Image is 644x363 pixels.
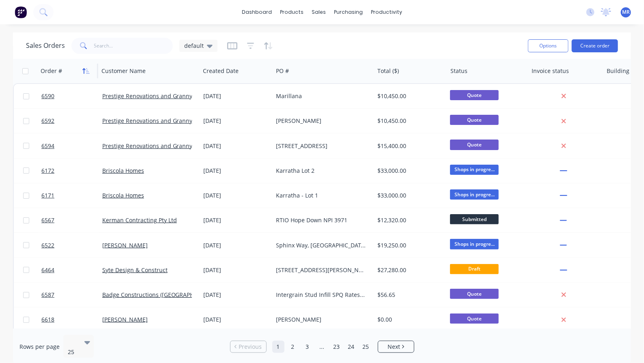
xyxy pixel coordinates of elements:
[203,167,270,175] div: [DATE]
[102,167,144,174] a: Briscola Homes
[450,189,499,200] span: Shops in progre...
[272,341,284,353] a: Page 1 is your current page
[102,92,230,100] a: Prestige Renovations and Granny Flats PTY LTD
[377,241,440,249] div: $19,250.00
[450,115,499,125] span: Quote
[203,191,270,200] div: [DATE]
[203,291,270,299] div: [DATE]
[102,291,239,299] a: Badge Constructions ([GEOGRAPHIC_DATA]) Pty Ltd
[532,67,569,75] div: Invoice status
[203,142,270,150] div: [DATE]
[102,216,177,224] a: Kerman Contracting Pty Ltd
[622,9,630,16] span: MR
[276,92,366,100] div: Marillana
[41,266,54,274] span: 6464
[102,142,230,150] a: Prestige Renovations and Granny Flats PTY LTD
[41,216,54,224] span: 6567
[377,167,440,175] div: $33,000.00
[345,341,358,353] a: Page 24
[94,38,173,54] input: Search...
[203,67,239,75] div: Created Date
[41,316,54,324] span: 6618
[276,266,366,274] div: [STREET_ADDRESS][PERSON_NAME]
[330,6,367,18] div: purchasing
[41,291,54,299] span: 6587
[41,283,102,307] a: 6587
[102,241,148,249] a: [PERSON_NAME]
[41,191,54,200] span: 6171
[41,134,102,158] a: 6594
[26,42,65,49] h1: Sales Orders
[276,241,366,249] div: Sphinx Way, [GEOGRAPHIC_DATA]
[41,67,62,75] div: Order #
[203,117,270,125] div: [DATE]
[203,316,270,324] div: [DATE]
[450,239,499,249] span: Shops in progre...
[572,39,618,52] button: Create order
[239,343,262,351] span: Previous
[101,67,146,75] div: Customer Name
[102,191,144,199] a: Briscola Homes
[276,291,366,299] div: Intergrain Stud Infill SPQ Rates in [GEOGRAPHIC_DATA]
[450,214,499,224] span: Submitted
[102,316,148,323] a: [PERSON_NAME]
[528,39,569,52] button: Options
[450,165,499,175] span: Shops in progre...
[377,191,440,200] div: $33,000.00
[230,343,266,351] a: Previous page
[41,258,102,282] a: 6464
[308,6,330,18] div: sales
[41,109,102,133] a: 6592
[331,341,343,353] a: Page 23
[450,264,499,274] span: Draft
[287,341,299,353] a: Page 2
[377,117,440,125] div: $10,450.00
[203,216,270,224] div: [DATE]
[276,142,366,150] div: [STREET_ADDRESS]
[276,316,366,324] div: [PERSON_NAME]
[450,289,499,299] span: Quote
[276,167,366,175] div: Karratha Lot 2
[450,314,499,324] span: Quote
[450,67,467,75] div: Status
[68,348,78,356] div: 25
[41,117,54,125] span: 6592
[15,6,27,18] img: Factory
[102,117,230,125] a: Prestige Renovations and Granny Flats PTY LTD
[184,41,204,50] span: default
[377,216,440,224] div: $12,320.00
[450,90,499,100] span: Quote
[41,84,102,108] a: 6590
[302,341,314,353] a: Page 3
[41,92,54,100] span: 6590
[377,316,440,324] div: $0.00
[227,341,418,353] ul: Pagination
[203,266,270,274] div: [DATE]
[102,266,168,274] a: Syte Design & Construct
[377,92,440,100] div: $10,450.00
[367,6,406,18] div: productivity
[41,208,102,232] a: 6567
[377,291,440,299] div: $56.65
[41,159,102,183] a: 6172
[41,183,102,208] a: 6171
[41,307,102,332] a: 6618
[378,343,414,351] a: Next page
[19,343,60,351] span: Rows per page
[360,341,372,353] a: Page 25
[203,241,270,249] div: [DATE]
[377,142,440,150] div: $15,400.00
[41,142,54,150] span: 6594
[377,266,440,274] div: $27,280.00
[276,67,289,75] div: PO #
[276,191,366,200] div: Karratha - Lot 1
[276,6,308,18] div: products
[377,67,399,75] div: Total ($)
[388,343,400,351] span: Next
[276,117,366,125] div: [PERSON_NAME]
[276,216,366,224] div: RTIO Hope Down NPI 3971
[450,140,499,150] span: Quote
[203,92,270,100] div: [DATE]
[41,241,54,249] span: 6522
[238,6,276,18] a: dashboard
